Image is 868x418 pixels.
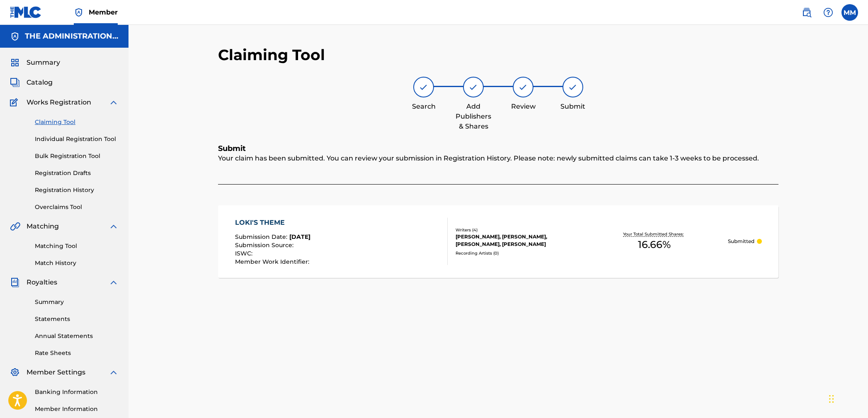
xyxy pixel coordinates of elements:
[728,238,754,245] p: Submitted
[25,32,119,41] h5: THE ADMINISTRATION MP INC
[10,78,20,87] img: Catalog
[468,82,478,92] img: step indicator icon for Add Publishers & Shares
[35,332,119,340] a: Annual Statements
[218,144,778,153] h5: Submit
[552,102,594,112] div: Submit
[27,58,60,68] span: Summary
[27,97,91,107] span: Works Registration
[10,78,53,87] a: CatalogCatalog
[10,277,20,287] img: Royalties
[829,386,834,411] div: Drag
[798,4,815,21] a: Public Search
[10,221,20,231] img: Matching
[820,4,836,21] div: Help
[235,250,255,257] span: ISWC :
[27,221,59,231] span: Matching
[235,218,311,228] div: LOKI'S THEME
[10,58,20,68] img: Summary
[823,7,833,17] img: help
[403,102,444,112] div: Search
[235,258,311,265] span: Member Work Identifier :
[35,186,119,194] a: Registration History
[218,46,325,64] h2: Claiming Tool
[74,7,84,17] img: Top Rightsholder
[35,298,119,306] a: Summary
[10,367,20,377] img: Member Settings
[109,277,119,287] img: expand
[89,7,118,17] span: Member
[10,32,20,41] img: Accounts
[27,367,85,377] span: Member Settings
[841,4,858,21] div: User Menu
[419,82,429,92] img: step indicator icon for Search
[35,152,119,160] a: Bulk Registration Tool
[235,233,289,241] span: Submission Date :
[456,250,581,256] div: Recording Artists ( 0 )
[109,367,119,377] img: expand
[845,281,868,348] iframe: Resource Center
[35,203,119,211] a: Overclaims Tool
[456,227,581,233] div: Writers ( 4 )
[453,102,494,131] div: Add Publishers & Shares
[568,82,578,92] img: step indicator icon for Submit
[35,259,119,267] a: Match History
[827,378,868,418] iframe: Chat Widget
[35,135,119,143] a: Individual Registration Tool
[35,118,119,126] a: Claiming Tool
[235,241,296,249] span: Submission Source :
[109,97,119,107] img: expand
[10,58,60,68] a: SummarySummary
[638,237,671,252] span: 16.66 %
[35,242,119,250] a: Matching Tool
[10,97,21,107] img: Works Registration
[35,169,119,177] a: Registration Drafts
[218,153,778,185] div: Your claim has been submitted. You can review your submission in Registration History. Please not...
[35,388,119,396] a: Banking Information
[27,277,57,287] span: Royalties
[802,7,812,17] img: search
[10,6,42,18] img: MLC Logo
[27,78,53,87] span: Catalog
[35,315,119,323] a: Statements
[109,221,119,231] img: expand
[35,349,119,357] a: Rate Sheets
[218,205,778,278] a: LOKI'S THEMESubmission Date:[DATE]Submission Source:ISWC:Member Work Identifier:Writers (4)[PERSO...
[35,405,119,413] a: Member Information
[289,233,310,241] span: [DATE]
[502,102,544,112] div: Review
[518,82,528,92] img: step indicator icon for Review
[623,231,686,237] p: Your Total Submitted Shares:
[456,233,581,248] div: [PERSON_NAME], [PERSON_NAME], [PERSON_NAME], [PERSON_NAME]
